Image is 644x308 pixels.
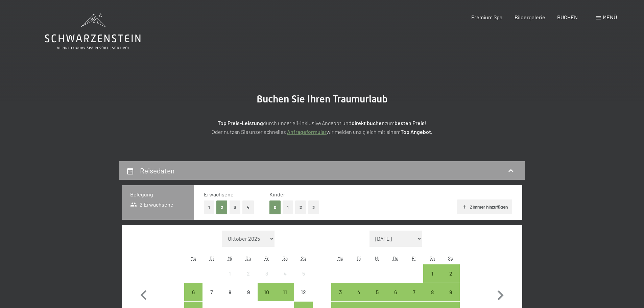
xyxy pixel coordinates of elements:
button: 2 [216,200,228,214]
button: 3 [230,200,241,214]
abbr: Donnerstag [393,255,399,261]
div: Anreise nicht möglich [202,283,221,301]
div: Sat Nov 01 2025 [423,264,442,283]
div: Thu Oct 09 2025 [239,283,258,301]
div: Tue Oct 07 2025 [202,283,221,301]
abbr: Donnerstag [245,255,251,261]
div: Anreise möglich [423,283,442,301]
div: Sat Oct 11 2025 [276,283,294,301]
div: Anreise möglich [386,283,405,301]
strong: Top Preis-Leistung [218,120,263,126]
h3: Belegung [130,191,186,198]
div: Wed Oct 01 2025 [221,264,239,283]
div: Anreise möglich [442,283,460,301]
button: 4 [242,200,254,214]
div: 3 [258,271,275,288]
div: Sun Nov 09 2025 [442,283,460,301]
div: 4 [351,289,367,306]
div: Wed Nov 05 2025 [368,283,386,301]
div: Anreise nicht möglich [239,264,258,283]
button: 1 [283,200,293,214]
div: Sun Oct 05 2025 [294,264,312,283]
div: Anreise nicht möglich [221,283,239,301]
a: Anfrageformular [287,128,327,135]
div: 5 [369,289,386,306]
div: Sun Nov 02 2025 [442,264,460,283]
a: BUCHEN [557,14,578,20]
div: Anreise nicht möglich [258,264,276,283]
div: Anreise nicht möglich [221,264,239,283]
abbr: Freitag [412,255,416,261]
div: 3 [332,289,349,306]
div: Thu Oct 02 2025 [239,264,258,283]
div: 4 [277,271,293,288]
div: 8 [221,289,238,306]
div: 10 [258,289,275,306]
abbr: Samstag [430,255,435,261]
div: 1 [221,271,238,288]
h2: Reisedaten [140,166,174,175]
a: Premium Spa [471,14,502,20]
div: Anreise möglich [423,264,442,283]
div: 2 [442,271,459,288]
abbr: Dienstag [210,255,214,261]
div: 1 [424,271,441,288]
strong: besten Preis [395,120,425,126]
button: 1 [204,200,214,214]
div: 6 [387,289,404,306]
div: 12 [295,289,312,306]
span: Menü [603,14,617,20]
strong: direkt buchen [352,120,385,126]
div: Wed Oct 08 2025 [221,283,239,301]
div: 6 [185,289,202,306]
div: 7 [405,289,422,306]
div: Mon Oct 06 2025 [184,283,202,301]
div: Anreise möglich [368,283,386,301]
div: Anreise nicht möglich [294,264,312,283]
div: Anreise möglich [276,283,294,301]
abbr: Samstag [283,255,288,261]
div: Thu Nov 06 2025 [386,283,405,301]
abbr: Sonntag [448,255,453,261]
div: Mon Nov 03 2025 [331,283,350,301]
div: 11 [277,289,293,306]
abbr: Sonntag [301,255,306,261]
div: Anreise möglich [350,283,368,301]
strong: Top Angebot. [401,128,432,135]
div: Sat Oct 04 2025 [276,264,294,283]
div: Anreise nicht möglich [294,283,312,301]
div: Sat Nov 08 2025 [423,283,442,301]
div: 9 [442,289,459,306]
div: Anreise möglich [442,264,460,283]
div: Anreise möglich [331,283,350,301]
span: Buchen Sie Ihren Traumurlaub [257,93,388,105]
div: Anreise nicht möglich [276,264,294,283]
div: Fri Nov 07 2025 [405,283,423,301]
div: Anreise nicht möglich [239,283,258,301]
abbr: Montag [337,255,343,261]
abbr: Montag [190,255,196,261]
span: 2 Erwachsene [130,201,174,208]
abbr: Dienstag [357,255,361,261]
button: 2 [295,200,306,214]
div: 7 [203,289,220,306]
div: Fri Oct 10 2025 [258,283,276,301]
div: Fri Oct 03 2025 [258,264,276,283]
a: Bildergalerie [515,14,545,20]
abbr: Freitag [264,255,269,261]
div: Tue Nov 04 2025 [350,283,368,301]
abbr: Mittwoch [375,255,380,261]
span: Kinder [269,191,285,197]
div: 9 [240,289,257,306]
p: durch unser All-inklusive Angebot und zum ! Oder nutzen Sie unser schnelles wir melden uns gleich... [153,119,491,136]
div: Anreise möglich [405,283,423,301]
span: Erwachsene [204,191,234,197]
button: 0 [269,200,281,214]
abbr: Mittwoch [228,255,232,261]
div: 2 [240,271,257,288]
div: Anreise möglich [184,283,202,301]
div: 5 [295,271,312,288]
